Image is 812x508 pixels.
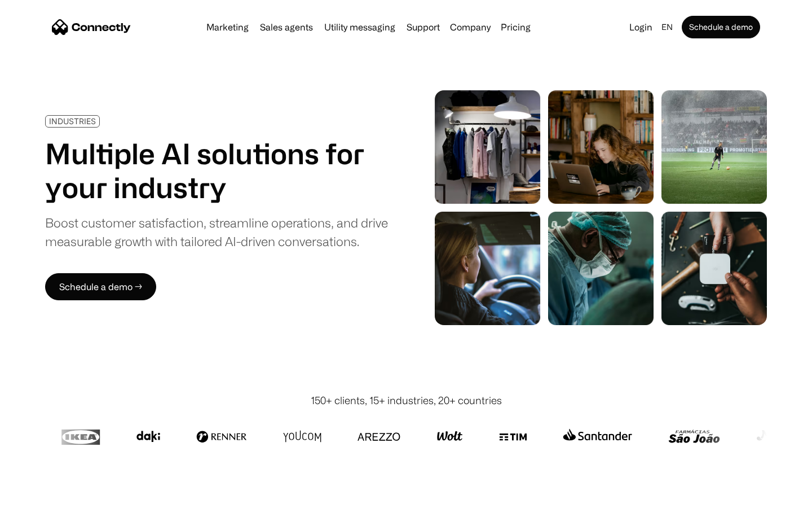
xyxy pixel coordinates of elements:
ul: Language list [23,488,68,504]
a: home [52,19,131,36]
a: Schedule a demo [682,16,760,38]
a: Support [402,23,444,32]
h1: Multiple AI solutions for your industry [45,137,388,204]
div: 150+ clients, 15+ industries, 20+ countries [311,393,502,408]
div: en [657,19,679,35]
a: Marketing [202,23,253,32]
div: INDUSTRIES [49,117,96,125]
a: Schedule a demo → [45,273,156,300]
aside: Language selected: English [11,487,68,504]
a: Sales agents [255,23,317,32]
div: Boost customer satisfaction, streamline operations, and drive measurable growth with tailored AI-... [45,213,388,251]
div: Company [450,19,491,35]
a: Pricing [496,23,535,32]
div: en [661,19,673,35]
div: Company [447,19,494,35]
a: Utility messaging [320,23,400,32]
a: Login [625,19,657,35]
